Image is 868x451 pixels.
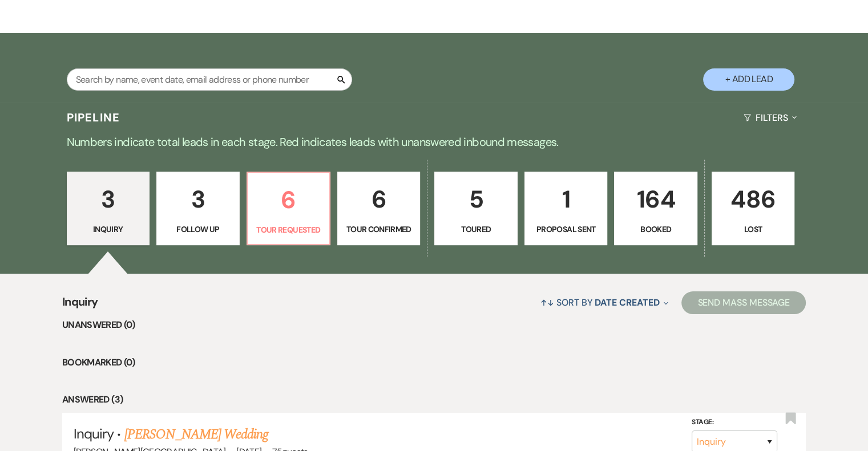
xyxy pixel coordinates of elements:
p: 1 [532,180,600,218]
p: Toured [442,223,510,235]
span: Date Created [595,296,659,308]
p: 6 [255,181,322,219]
button: Send Mass Message [681,291,806,314]
p: Lost [719,223,787,235]
li: Bookmarked (0) [62,355,806,370]
a: 6Tour Confirmed [337,172,420,246]
li: Unanswered (0) [62,318,806,332]
p: Tour Confirmed [345,223,413,235]
a: 486Lost [712,172,794,246]
a: 164Booked [614,172,697,246]
a: 3Inquiry [67,172,150,246]
p: Follow Up [164,223,232,235]
a: 6Tour Requested [247,172,330,246]
p: Booked [621,223,689,235]
p: 5 [442,180,510,218]
a: 1Proposal Sent [524,172,607,246]
button: Sort By Date Created [536,287,673,318]
a: 5Toured [434,172,517,246]
p: 3 [74,180,142,218]
p: 486 [719,180,787,218]
p: Numbers indicate total leads in each stage. Red indicates leads with unanswered inbound messages. [23,133,845,151]
span: Inquiry [62,293,98,318]
button: + Add Lead [703,68,794,91]
p: Inquiry [74,223,142,235]
input: Search by name, event date, email address or phone number [67,68,352,91]
span: Inquiry [74,425,114,442]
p: Tour Requested [255,224,322,236]
li: Answered (3) [62,392,806,407]
span: ↑↓ [540,296,554,308]
a: 3Follow Up [156,172,239,246]
p: 3 [164,180,232,218]
button: Filters [739,103,801,133]
label: Stage: [692,416,777,429]
a: [PERSON_NAME] Wedding [124,424,269,445]
p: Proposal Sent [532,223,600,235]
p: 6 [345,180,413,218]
p: 164 [621,180,689,218]
h3: Pipeline [67,109,120,125]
